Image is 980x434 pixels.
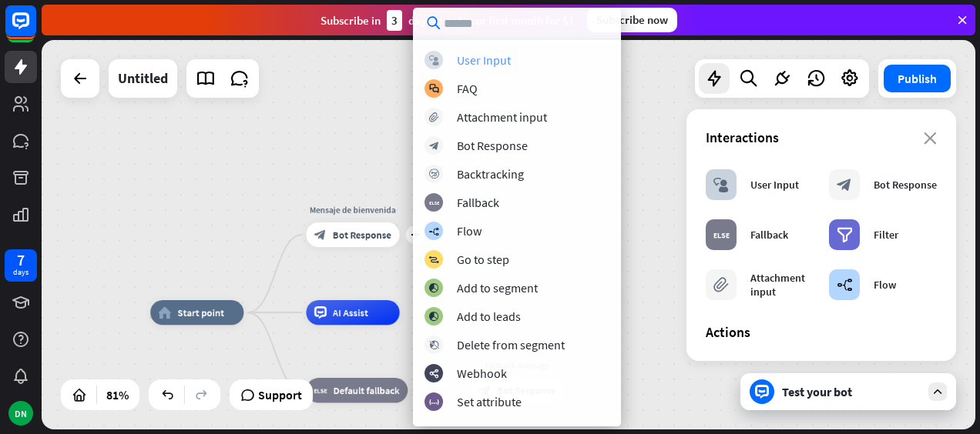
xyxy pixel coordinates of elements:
[457,309,521,324] div: Add to leads
[837,177,852,192] i: block_bot_response
[874,178,937,192] div: Bot Response
[713,177,729,192] i: block_user_input
[457,394,522,409] div: Set attribute
[457,366,507,381] div: Webhook
[457,252,509,267] div: Go to step
[428,312,439,322] i: block_add_to_segment
[713,277,729,292] i: block_attachment
[411,230,420,239] i: plus
[750,228,788,242] div: Fallback
[706,323,937,341] div: Actions
[297,204,409,216] div: Mensaje de bienvenida
[924,132,937,145] i: close
[314,384,327,396] i: block_fallback
[429,55,439,65] i: block_user_input
[457,166,524,182] div: Backtracking
[314,229,327,241] i: block_bot_response
[178,306,225,319] span: Start point
[457,280,538,295] div: Add to segment
[429,169,439,179] i: block_backtracking
[457,52,511,68] div: User Input
[429,112,439,122] i: block_attachment
[457,337,565,352] div: Delete from segment
[118,59,168,98] div: Untitled
[13,267,29,278] div: days
[457,195,499,210] div: Fallback
[750,178,799,192] div: User Input
[333,229,391,241] span: Bot Response
[874,228,898,242] div: Filter
[5,249,37,282] a: 7 days
[428,255,439,265] i: block_goto
[457,138,528,153] div: Bot Response
[334,384,400,396] span: Default fallback
[429,340,439,350] i: block_delete_from_segment
[333,306,368,319] span: AI Assist
[429,141,439,151] i: block_bot_response
[750,271,814,299] div: Attachment input
[428,283,439,293] i: block_add_to_segment
[102,382,133,407] div: 81%
[321,10,575,31] div: Subscribe in days to get your first month for $1
[429,198,439,208] i: block_fallback
[782,384,921,399] div: Test your bot
[457,81,478,96] div: FAQ
[429,369,439,379] i: webhooks
[837,277,853,292] i: builder_tree
[429,397,439,407] i: block_set_attribute
[17,253,25,267] div: 7
[429,84,439,94] i: block_faq
[457,109,547,125] div: Attachment input
[713,227,730,242] i: block_fallback
[428,226,439,236] i: builder_tree
[258,382,302,407] span: Support
[884,65,951,92] button: Publish
[387,10,402,31] div: 3
[587,8,677,32] div: Subscribe now
[706,129,937,146] div: Interactions
[12,6,59,52] button: Open LiveChat chat widget
[874,278,896,292] div: Flow
[837,227,853,242] i: filter
[457,223,482,239] div: Flow
[159,306,172,319] i: home_2
[8,401,33,426] div: DN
